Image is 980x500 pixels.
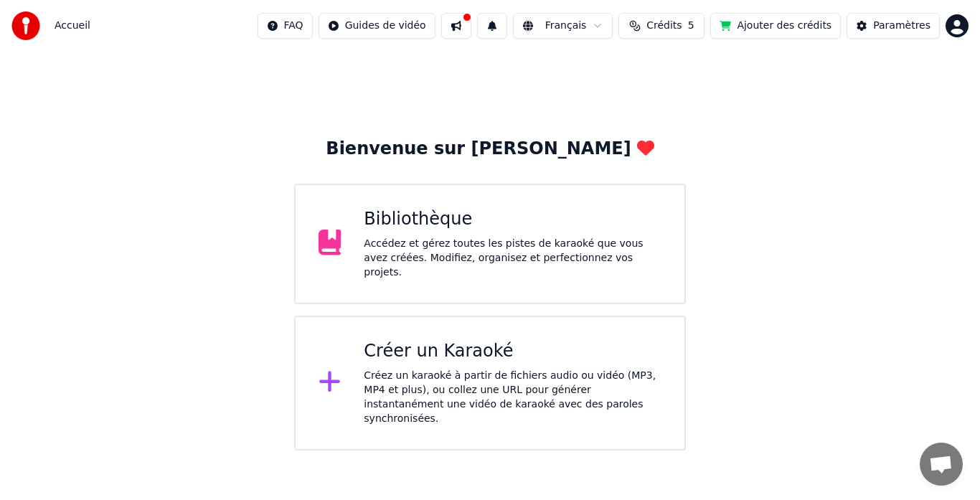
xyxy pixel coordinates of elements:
[326,138,654,161] div: Bienvenue sur [PERSON_NAME]
[873,19,930,33] div: Paramètres
[11,11,40,40] img: youka
[258,13,313,39] button: FAQ
[364,369,661,426] div: Créez un karaoké à partir de fichiers audio ou vidéo (MP3, MP4 et plus), ou collez une URL pour g...
[710,13,841,39] button: Ajouter des crédits
[55,19,90,33] span: Accueil
[55,19,90,33] nav: breadcrumb
[920,443,963,486] a: Ouvrir le chat
[688,19,694,33] span: 5
[646,19,682,33] span: Crédits
[847,13,940,39] button: Paramètres
[364,340,661,363] div: Créer un Karaoké
[319,13,435,39] button: Guides de vidéo
[364,237,661,280] div: Accédez et gérez toutes les pistes de karaoké que vous avez créées. Modifiez, organisez et perfec...
[618,13,705,39] button: Crédits5
[364,208,661,231] div: Bibliothèque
